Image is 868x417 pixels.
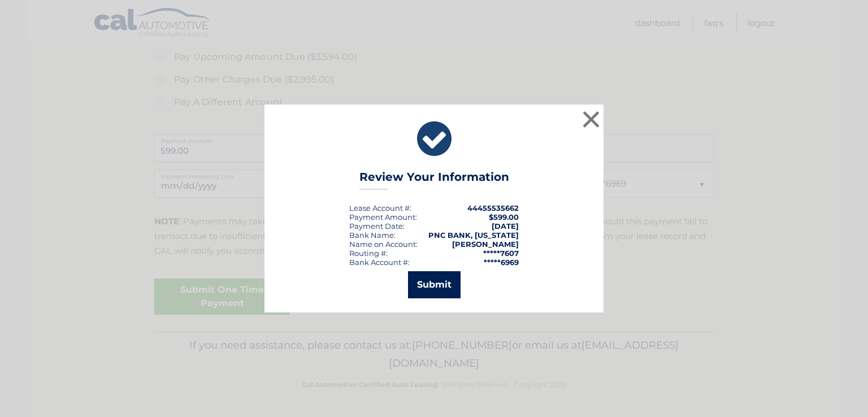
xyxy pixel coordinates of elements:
span: [DATE] [492,221,519,231]
strong: PNC BANK, [US_STATE] [428,231,519,240]
div: Bank Account #: [349,258,410,267]
div: Bank Name: [349,231,396,240]
div: Routing #: [349,249,388,258]
button: × [580,108,602,131]
strong: [PERSON_NAME] [452,240,519,249]
strong: 44455535662 [467,203,519,212]
div: Payment Amount: [349,212,417,221]
div: Lease Account #: [349,203,411,212]
button: Submit [408,271,461,298]
span: $599.00 [489,212,519,221]
div: Name on Account: [349,240,418,249]
div: : [349,221,405,231]
h3: Review Your Information [359,170,509,190]
span: Payment Date [349,221,403,231]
